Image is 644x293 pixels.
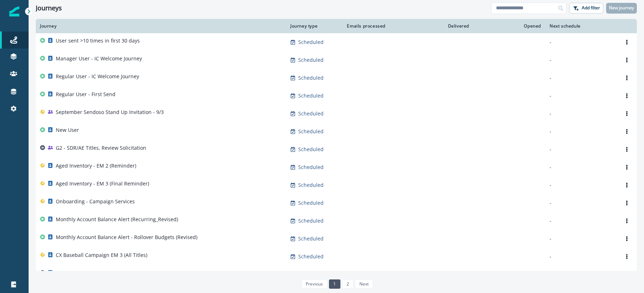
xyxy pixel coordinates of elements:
a: Page 1 is your current page [329,279,340,289]
p: Monthly Account Balance Alert (Recurring_Revised) [56,216,178,223]
p: Scheduled [298,74,324,81]
a: Page 2 [342,279,353,289]
a: User hasn't sent [DATE] (VIC CLONE)Scheduled--Options [36,265,637,283]
button: Options [621,144,633,155]
a: Monthly Account Balance Alert (Recurring_Revised)Scheduled--Options [36,212,637,230]
div: Journey type [290,23,335,29]
button: Options [621,198,633,208]
div: Emails processed [344,23,385,29]
div: Next schedule [550,23,613,29]
a: Regular User - IC Welcome JourneyScheduled--Options [36,69,637,87]
button: Options [621,90,633,101]
p: Scheduled [298,199,324,207]
p: Scheduled [298,110,324,117]
p: Aged Inventory - EM 2 (Reminder) [56,162,136,169]
p: Regular User - First Send [56,91,115,98]
p: - [550,110,613,117]
a: Onboarding - Campaign ServicesScheduled--Options [36,194,637,212]
a: Monthly Account Balance Alert - Rollover Budgets (Revised)Scheduled--Options [36,230,637,248]
p: - [550,146,613,153]
p: Scheduled [298,39,324,46]
a: Aged Inventory - EM 3 (Final Reminder)Scheduled--Options [36,176,637,194]
a: Manager User - IC Welcome JourneyScheduled--Options [36,51,637,69]
p: Scheduled [298,235,324,242]
button: Options [621,37,633,48]
p: - [550,164,613,171]
button: Options [621,233,633,244]
a: User sent >10 times in first 30 daysScheduled--Options [36,33,637,51]
p: New journey [609,5,634,10]
p: - [550,56,613,64]
button: Options [621,126,633,137]
button: Options [621,269,633,280]
p: Add filter [582,5,600,10]
p: Onboarding - Campaign Services [56,198,135,205]
button: Options [621,162,633,173]
button: Options [621,108,633,119]
a: September Sendoso Stand Up Invitation - 9/3Scheduled--Options [36,105,637,123]
div: Delivered [394,23,469,29]
ul: Pagination [300,279,373,289]
img: Inflection [9,6,19,16]
p: Manager User - IC Welcome Journey [56,55,142,62]
p: - [550,235,613,242]
button: Options [621,215,633,226]
p: Regular User - IC Welcome Journey [56,73,139,80]
p: - [550,128,613,135]
p: New User [56,126,79,134]
button: Options [621,55,633,65]
a: Aged Inventory - EM 2 (Reminder)Scheduled--Options [36,158,637,176]
p: - [550,217,613,224]
a: CX Baseball Campaign EM 3 (All Titles)Scheduled--Options [36,248,637,265]
p: - [550,39,613,46]
p: Aged Inventory - EM 3 (Final Reminder) [56,180,149,187]
p: - [550,74,613,81]
p: Scheduled [298,92,324,99]
button: Options [621,180,633,190]
a: Regular User - First SendScheduled--Options [36,87,637,105]
a: Next page [355,279,373,289]
button: Options [621,251,633,262]
p: Scheduled [298,164,324,171]
div: Journey [40,23,282,29]
h1: Journeys [36,4,62,12]
button: New journey [606,3,637,14]
p: - [550,92,613,99]
div: Opened [478,23,541,29]
p: - [550,182,613,189]
a: G2 - SDR/AE Titles, Review SolicitationScheduled--Options [36,140,637,158]
p: User hasn't sent [DATE] (VIC CLONE) [56,269,142,277]
p: Scheduled [298,128,324,135]
p: Scheduled [298,182,324,189]
a: New UserScheduled--Options [36,123,637,140]
p: Monthly Account Balance Alert - Rollover Budgets (Revised) [56,234,197,241]
p: - [550,199,613,207]
p: Scheduled [298,56,324,64]
p: September Sendoso Stand Up Invitation - 9/3 [56,109,164,116]
p: Scheduled [298,146,324,153]
p: Scheduled [298,253,324,260]
button: Options [621,73,633,83]
p: CX Baseball Campaign EM 3 (All Titles) [56,252,147,259]
p: Scheduled [298,217,324,224]
p: User sent >10 times in first 30 days [56,37,140,44]
p: - [550,253,613,260]
button: Add filter [569,3,603,14]
p: G2 - SDR/AE Titles, Review Solicitation [56,144,146,152]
